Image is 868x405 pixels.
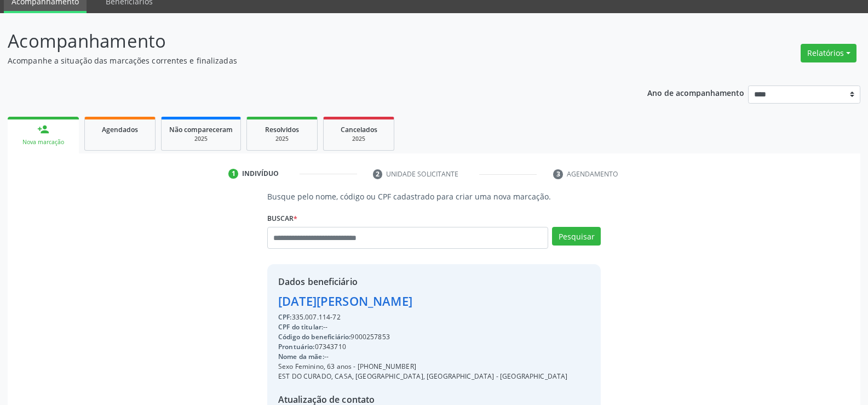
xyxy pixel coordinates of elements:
[278,342,568,352] div: 07343710
[278,312,568,322] div: 335.007.114-72
[37,123,49,135] div: person_add
[278,332,568,342] div: 9000257853
[278,292,568,310] div: [DATE][PERSON_NAME]
[341,125,377,134] span: Cancelados
[278,322,568,332] div: --
[278,362,568,372] div: Sexo Feminino, 63 anos - [PHONE_NUMBER]
[8,55,605,66] p: Acompanhe a situação das marcações correntes e finalizadas
[278,275,568,288] div: Dados beneficiário
[647,85,744,99] p: Ano de acompanhamento
[169,125,233,134] span: Não compareceram
[8,27,605,55] p: Acompanhamento
[278,352,568,362] div: --
[267,210,297,227] label: Buscar
[801,44,856,62] button: Relatórios
[255,135,309,143] div: 2025
[102,125,138,134] span: Agendados
[242,169,279,179] div: Indivíduo
[552,227,601,246] button: Pesquisar
[267,191,601,202] p: Busque pelo nome, código ou CPF cadastrado para criar uma nova marcação.
[169,135,233,143] div: 2025
[15,138,71,146] div: Nova marcação
[278,372,568,381] div: EST DO CURADO, CASA, [GEOGRAPHIC_DATA], [GEOGRAPHIC_DATA] - [GEOGRAPHIC_DATA]
[265,125,299,134] span: Resolvidos
[278,332,350,341] span: Código do beneficiário:
[331,135,386,143] div: 2025
[228,169,238,179] div: 1
[278,312,292,322] span: CPF:
[278,352,324,361] span: Nome da mãe:
[278,342,315,351] span: Prontuário:
[278,322,323,332] span: CPF do titular:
